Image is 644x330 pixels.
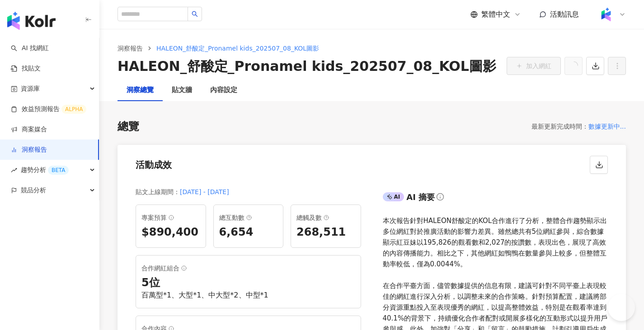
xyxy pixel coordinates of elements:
[141,275,355,291] div: 5 位
[11,145,47,154] a: 洞察報告
[48,166,69,175] div: BETA
[118,119,139,135] div: 總覽
[11,125,47,134] a: 商案媒合
[597,6,615,23] img: Kolr%20app%20icon%20%281%29.png
[21,160,69,180] span: 趨勢分析
[296,212,355,223] div: 總觸及數
[550,10,579,19] span: 活動訊息
[180,186,229,197] div: [DATE] - [DATE]
[11,167,17,173] span: rise
[141,225,200,240] div: $890,400
[210,85,237,96] div: 內容設定
[192,11,198,17] span: search
[127,85,154,96] div: 洞察總覽
[11,105,86,114] a: 效益預測報告ALPHA
[141,290,355,300] div: 百萬型*1、大型*1、中大型*2、中型*1
[219,225,278,240] div: 6,654
[141,212,200,223] div: 專案預算
[116,43,145,53] a: 洞察報告
[11,64,41,73] a: 找貼文
[588,121,626,132] div: 數據更新中...
[136,186,180,197] div: 貼文上線期間 ：
[118,57,496,76] div: HALEON_舒酸定_Pronamel kids_202507_08_KOL圖影
[156,45,319,52] span: HALEON_舒酸定_Pronamel kids_202507_08_KOL圖影
[531,121,588,132] div: 最新更新完成時間 ：
[406,191,435,203] div: AI 摘要
[21,79,40,99] span: 資源庫
[507,57,561,75] button: 加入網紅
[7,12,56,30] img: logo
[481,9,510,19] span: 繁體中文
[136,158,172,171] div: 活動成效
[11,44,49,53] a: searchAI 找網紅
[383,192,404,201] div: AI
[296,225,355,240] div: 268,511
[21,180,46,200] span: 競品分析
[219,212,278,223] div: 總互動數
[608,294,635,321] iframe: Help Scout Beacon - Open
[383,190,608,208] div: AIAI 摘要
[141,263,355,274] div: 合作網紅組合
[172,85,192,96] div: 貼文牆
